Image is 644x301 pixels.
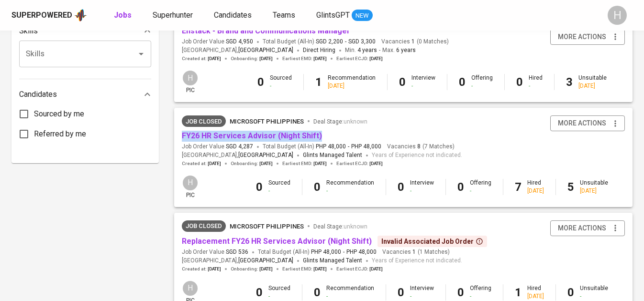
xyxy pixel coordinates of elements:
[326,284,374,301] div: Recommendation
[182,160,221,167] span: Created at :
[182,70,199,94] div: pic
[34,128,86,140] span: Referred by me
[313,160,327,167] span: [DATE]
[231,55,273,62] span: Onboarding :
[527,284,544,301] div: Hired
[273,10,295,20] span: Teams
[558,117,606,129] span: more actions
[238,256,293,266] span: [GEOGRAPHIC_DATA]
[348,143,349,151] span: -
[398,180,404,194] b: 0
[282,266,327,272] span: Earliest EMD :
[550,29,625,45] button: more actions
[387,143,455,151] span: Vacancies ( 7 Matches )
[182,220,226,232] div: Job already placed by Glints
[114,10,132,20] b: Jobs
[19,21,151,41] div: Skills
[550,115,625,131] button: more actions
[345,38,346,46] span: -
[316,143,346,151] span: PHP 48,000
[314,180,321,194] b: 0
[369,160,383,167] span: [DATE]
[396,47,416,53] span: 6 years
[268,179,290,195] div: Sourced
[182,70,199,86] div: H
[578,82,607,90] div: [DATE]
[372,151,462,160] span: Years of Experience not indicated.
[471,74,493,90] div: Offering
[182,280,199,297] div: H
[11,10,72,21] div: Superpowered
[182,175,199,191] div: H
[379,46,380,55] span: -
[182,248,248,256] span: Job Order Value
[326,179,374,195] div: Recommendation
[381,237,483,246] div: Invalid Associated Job Order
[182,237,372,246] a: Replacement FY26 HR Services Advisor (Night Shift)
[410,179,434,195] div: Interview
[516,75,523,89] b: 0
[550,220,625,236] button: more actions
[182,26,350,35] a: Enstack - Brand and Communications Manager
[214,10,252,20] span: Candidates
[230,223,304,230] span: Microsoft Philippines
[257,75,264,89] b: 0
[19,89,57,100] p: Candidates
[411,82,435,90] div: -
[314,286,321,299] b: 0
[273,10,297,21] a: Teams
[529,74,543,90] div: Hired
[316,38,343,46] span: SGD 2,200
[344,118,367,125] span: unknown
[411,248,416,256] span: 1
[182,266,221,272] span: Created at :
[580,292,608,301] div: -
[263,143,381,151] span: Total Budget (All-In)
[238,151,293,160] span: [GEOGRAPHIC_DATA]
[580,284,608,301] div: Unsuitable
[558,31,606,43] span: more actions
[529,82,543,90] div: -
[259,160,273,167] span: [DATE]
[214,10,254,21] a: Candidates
[399,75,406,89] b: 0
[382,248,450,256] span: Vacancies ( 1 Matches )
[313,55,327,62] span: [DATE]
[351,143,381,151] span: PHP 48,000
[182,38,253,46] span: Job Order Value
[303,152,362,158] span: Glints Managed Talent
[457,286,464,299] b: 0
[259,55,273,62] span: [DATE]
[357,47,377,53] span: 4 years
[352,11,373,21] span: NEW
[11,8,87,22] a: Superpoweredapp logo
[567,286,574,299] b: 0
[470,284,491,301] div: Offering
[282,55,327,62] span: Earliest EMD :
[153,10,195,21] a: Superhunter
[230,118,304,125] span: Microsoft Philippines
[313,266,327,272] span: [DATE]
[114,10,133,21] a: Jobs
[398,286,404,299] b: 0
[268,292,290,301] div: -
[208,266,221,272] span: [DATE]
[311,248,341,256] span: PHP 48,000
[580,179,608,195] div: Unsuitable
[457,180,464,194] b: 0
[19,85,151,104] div: Candidates
[226,143,253,151] span: SGD 4,287
[231,160,273,167] span: Onboarding :
[471,82,493,90] div: -
[19,25,38,37] p: Skills
[270,74,292,90] div: Sourced
[336,160,383,167] span: Earliest ECJD :
[326,187,374,195] div: -
[268,284,290,301] div: Sourced
[566,75,573,89] b: 3
[336,55,383,62] span: Earliest ECJD :
[34,108,84,120] span: Sourced by me
[527,292,544,301] div: [DATE]
[608,6,627,25] div: H
[182,117,226,126] span: Job Closed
